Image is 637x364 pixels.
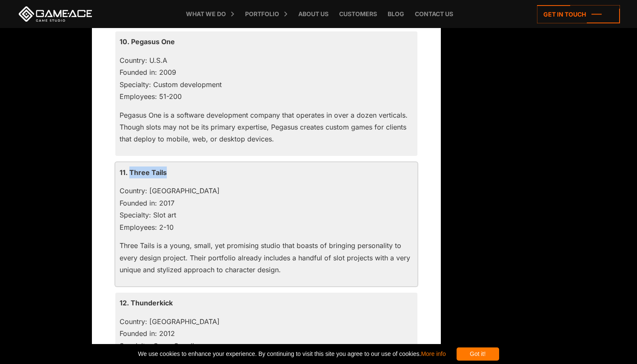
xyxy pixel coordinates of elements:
[120,297,413,309] p: 12. Thunderkick
[457,347,499,361] div: Got it!
[537,5,620,23] a: Get in touch
[120,240,413,276] p: Three Tails is a young, small, yet promising studio that boasts of bringing personality to every ...
[120,316,413,364] p: Country: [GEOGRAPHIC_DATA] Founded in: 2012 Specialty: Game Supplier Employees: 11-50
[120,109,413,145] p: Pegasus One is a software development company that operates in over a dozen verticals. Though slo...
[120,185,413,233] p: Country: [GEOGRAPHIC_DATA] Founded in: 2017 Specialty: Slot art Employees: 2-10
[120,36,413,48] p: 10. Pegasus One
[138,347,446,361] span: We use cookies to enhance your experience. By continuing to visit this site you agree to our use ...
[120,54,413,103] p: Country: U.S.A Founded in: 2009 Specialty: Custom development Employees: 51-200
[421,350,446,357] a: More info
[120,166,413,178] p: 11. Three Tails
